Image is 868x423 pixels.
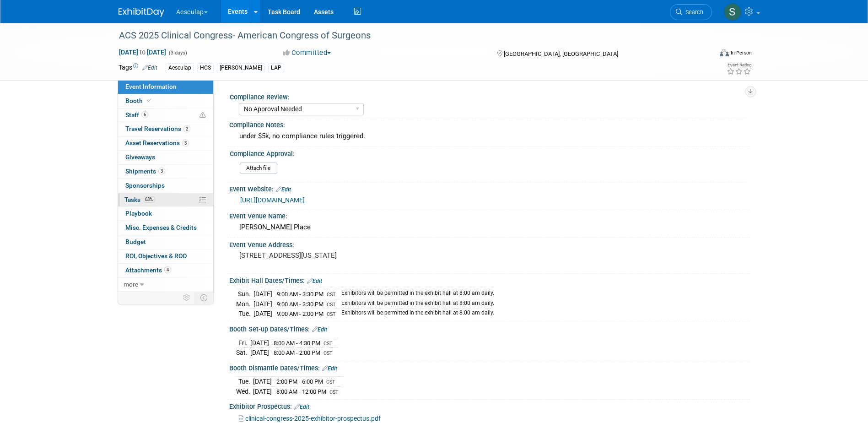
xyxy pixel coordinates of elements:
a: clinical-congress-2025-exhibitor-prospectus.pdf [239,415,381,422]
a: ROI, Objectives & ROO [118,249,213,263]
span: 8:00 AM - 2:00 PM [274,349,320,356]
span: Playbook [125,210,152,217]
div: [PERSON_NAME] Place [236,220,743,234]
span: Travel Reservations [125,125,190,132]
div: Compliance Approval: [230,147,746,158]
td: [DATE] [253,377,272,387]
span: Tasks [124,196,155,203]
td: [DATE] [253,289,272,299]
a: Budget [118,235,213,249]
a: Staff6 [118,108,213,122]
a: Edit [142,65,157,71]
a: Attachments4 [118,264,213,277]
span: CST [327,292,336,298]
span: CST [327,302,336,308]
span: Search [682,9,703,16]
td: Tue. [236,377,253,387]
a: [URL][DOMAIN_NAME] [240,196,305,204]
a: Travel Reservations2 [118,122,213,136]
td: [DATE] [253,386,272,396]
div: ACS 2025 Clinical Congress- American Congress of Surgeons [116,27,698,44]
span: Budget [125,238,146,245]
span: CST [327,311,336,317]
span: (3 days) [168,50,187,56]
span: CST [326,379,335,385]
div: Exhibitor Prospectus: [229,400,750,412]
div: Aesculap [166,63,194,73]
td: Toggle Event Tabs [194,292,213,304]
a: Asset Reservations3 [118,136,213,150]
a: Playbook [118,207,213,221]
span: ROI, Objectives & ROO [125,252,187,260]
span: 9:00 AM - 3:30 PM [277,301,323,308]
a: Search [670,4,712,20]
span: CST [323,341,333,347]
td: [DATE] [250,348,269,358]
img: Sara Hurson [724,3,741,21]
a: Event Information [118,80,213,94]
span: Giveaways [125,153,155,161]
span: Attachments [125,266,171,274]
span: more [124,281,138,288]
button: Committed [280,48,334,58]
td: Exhibitors will be permitted in the exhibit hall at 8:00 am daily. [336,309,494,319]
td: Sun. [236,289,253,299]
div: Compliance Notes: [229,118,750,130]
a: Edit [294,404,309,410]
div: Event Website: [229,182,750,194]
span: Asset Reservations [125,139,189,146]
td: [DATE] [253,309,272,319]
div: Event Rating [727,63,751,67]
div: Event Venue Name: [229,209,750,221]
div: under $5k, no compliance rules triggered. [236,129,743,143]
td: Tags [119,63,157,73]
a: Giveaways [118,151,213,164]
div: HCS [197,63,214,73]
pre: [STREET_ADDRESS][US_STATE] [239,251,436,260]
span: to [138,49,147,56]
img: ExhibitDay [119,8,164,17]
div: LAP [268,63,284,73]
span: 3 [182,140,189,146]
div: Booth Set-up Dates/Times: [229,322,750,334]
span: Misc. Expenses & Credits [125,224,197,231]
span: 3 [158,168,165,174]
span: Staff [125,111,148,119]
a: Shipments3 [118,165,213,179]
div: In-Person [730,49,752,56]
span: clinical-congress-2025-exhibitor-prospectus.pdf [245,415,381,422]
td: [DATE] [250,338,269,348]
span: Booth [125,97,153,104]
span: 63% [143,196,155,203]
td: Personalize Event Tab Strip [179,292,195,304]
td: Wed. [236,386,253,396]
i: Booth reservation complete [147,98,151,103]
td: Exhibitors will be permitted in the exhibit hall at 8:00 am daily. [336,289,494,299]
a: Sponsorships [118,179,213,193]
a: Edit [276,186,291,193]
a: Booth [118,94,213,108]
div: Event Venue Address: [229,238,750,249]
span: Sponsorships [125,182,165,189]
a: more [118,278,213,292]
a: Edit [307,278,322,284]
div: Compliance Review: [230,90,746,102]
div: Booth Dismantle Dates/Times: [229,361,750,373]
span: Event Information [125,83,177,90]
span: Shipments [125,168,165,175]
span: 9:00 AM - 3:30 PM [277,291,323,298]
td: [DATE] [253,299,272,309]
span: 9:00 AM - 2:00 PM [277,310,323,317]
span: 4 [164,266,171,273]
span: 8:00 AM - 12:00 PM [276,388,326,395]
div: [PERSON_NAME] [217,63,265,73]
span: [DATE] [DATE] [119,48,167,56]
a: Edit [312,326,327,333]
td: Tue. [236,309,253,319]
td: Mon. [236,299,253,309]
span: CST [323,350,333,356]
div: Event Format [658,48,752,61]
span: 8:00 AM - 4:30 PM [274,340,320,347]
span: 2 [183,125,190,132]
a: Tasks63% [118,193,213,207]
